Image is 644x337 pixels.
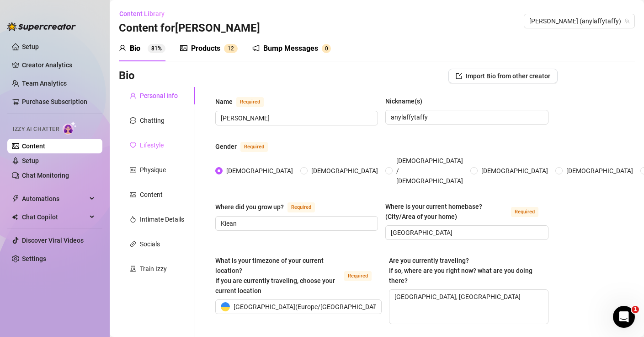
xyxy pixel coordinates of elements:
label: Where did you grow up? [215,201,325,212]
span: picture [180,44,187,52]
span: Are you currently traveling? If so, where are you right now? what are you doing there? [389,257,532,284]
span: link [130,241,136,247]
a: Content [22,142,45,150]
span: team [624,18,630,24]
span: Anna (anylaffytaffy) [529,14,629,28]
span: [DEMOGRAPHIC_DATA] [563,166,637,176]
div: Lifestyle [140,140,164,150]
sup: 0 [322,44,331,53]
h3: Content for [PERSON_NAME] [119,21,260,36]
span: fire [130,216,136,223]
textarea: [GEOGRAPHIC_DATA], [GEOGRAPHIC_DATA] [389,290,548,324]
span: [DEMOGRAPHIC_DATA] [223,166,297,176]
a: Discover Viral Videos [22,237,84,244]
div: Gender [215,141,237,152]
span: heart [130,142,136,148]
span: Content Library [119,10,165,17]
span: Required [240,142,268,152]
span: What is your timezone of your current location? If you are currently traveling, choose your curre... [215,257,335,294]
input: Where did you grow up? [221,218,371,228]
button: Import Bio from other creator [448,69,558,83]
div: Where did you grow up? [215,202,284,212]
div: Where is your current homebase? (City/Area of your home) [385,201,507,222]
a: Settings [22,255,46,262]
a: Chat Monitoring [22,172,69,179]
span: [DEMOGRAPHIC_DATA] / [DEMOGRAPHIC_DATA] [393,156,467,186]
a: Team Analytics [22,80,67,87]
h3: Bio [119,69,135,83]
span: 1 [228,45,231,52]
span: experiment [130,266,136,272]
span: 2 [231,45,234,52]
div: Products [191,43,220,54]
div: Personal Info [140,91,178,101]
input: Name [221,113,371,123]
div: Intimate Details [140,214,184,224]
span: [GEOGRAPHIC_DATA] ( Europe/[GEOGRAPHIC_DATA] ) [234,300,384,314]
sup: 81% [148,44,165,53]
span: user [130,92,136,99]
label: Where is your current homebase? (City/Area of your home) [385,201,548,222]
span: Required [236,97,264,107]
div: Physique [140,165,166,175]
div: Nickname(s) [385,96,422,106]
a: Setup [22,43,39,50]
span: message [130,117,136,124]
label: Name [215,96,274,107]
img: Chat Copilot [12,214,18,220]
div: Name [215,97,233,107]
span: idcard [130,167,136,173]
a: Purchase Subscription [22,94,95,109]
img: logo-BBDzfeDw.svg [7,22,76,31]
label: Gender [215,141,278,152]
div: Bio [130,43,140,54]
span: Required [344,271,372,281]
input: Nickname(s) [391,112,541,122]
span: [DEMOGRAPHIC_DATA] [308,166,382,176]
span: [DEMOGRAPHIC_DATA] [478,166,552,176]
input: Where is your current homebase? (City/Area of your home) [391,228,541,238]
span: Izzy AI Chatter [13,125,59,134]
span: Required [287,202,315,212]
img: AI Chatter [63,121,77,135]
div: Socials [140,239,160,249]
button: Content Library [119,6,172,21]
span: import [456,73,462,79]
a: Creator Analytics [22,58,95,72]
span: notification [252,44,260,52]
div: Chatting [140,115,165,125]
div: Train Izzy [140,264,167,274]
span: Chat Copilot [22,210,87,224]
div: Content [140,190,163,200]
img: ua [221,302,230,311]
span: thunderbolt [12,195,19,202]
span: 1 [632,306,639,313]
label: Nickname(s) [385,96,429,106]
div: Bump Messages [263,43,318,54]
sup: 12 [224,44,238,53]
span: picture [130,191,136,198]
a: Setup [22,157,39,164]
span: user [119,44,126,52]
span: Import Bio from other creator [466,72,550,80]
span: Required [511,207,538,217]
iframe: Intercom live chat [613,306,635,328]
span: Automations [22,191,87,206]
